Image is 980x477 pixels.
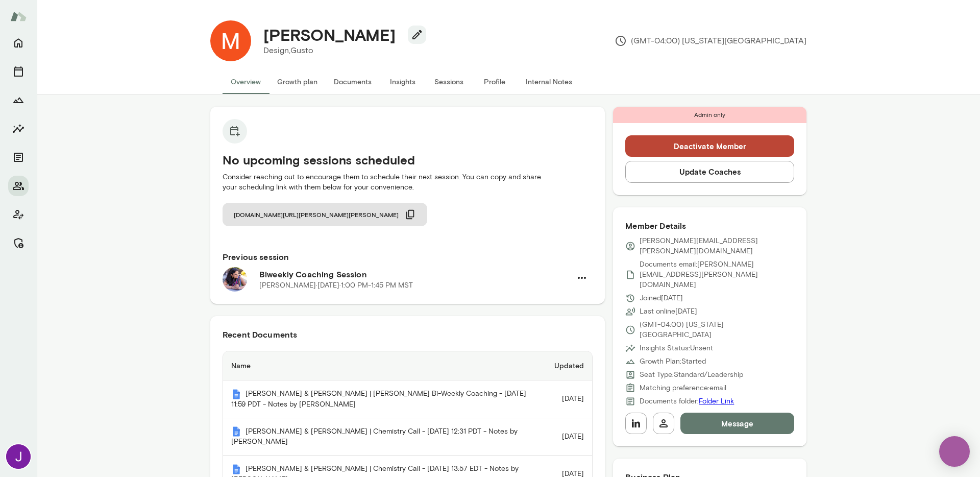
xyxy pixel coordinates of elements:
[625,135,794,157] button: Deactivate Member
[625,161,794,182] button: Update Coaches
[223,380,546,418] th: [PERSON_NAME] & [PERSON_NAME] | [PERSON_NAME] Bi-Weekly Coaching - [DATE] 11:59 PDT - Notes by [P...
[640,293,683,303] p: Joined [DATE]
[8,176,29,196] button: Members
[546,351,592,380] th: Updated
[640,320,794,340] p: (GMT-04:00) [US_STATE][GEOGRAPHIC_DATA]
[223,152,593,168] h5: No upcoming sessions scheduled
[8,204,29,225] button: Client app
[625,220,794,232] h6: Member Details
[8,118,29,139] button: Insights
[231,426,241,437] img: Mento
[8,233,29,253] button: Manage
[613,107,806,123] div: Admin only
[326,69,380,94] button: Documents
[259,268,571,280] h6: Biweekly Coaching Session
[640,383,726,393] p: Matching preference: email
[263,44,418,57] p: Design, Gusto
[640,356,706,367] p: Growth Plan: Started
[426,69,472,94] button: Sessions
[699,397,734,406] a: Folder Link
[640,343,713,353] p: Insights Status: Unsent
[6,444,31,469] img: Jocelyn Grodin
[380,69,426,94] button: Insights
[223,418,546,456] th: [PERSON_NAME] & [PERSON_NAME] | Chemistry Call - [DATE] 12:31 PDT - Notes by [PERSON_NAME]
[680,413,794,434] button: Message
[269,69,326,94] button: Growth plan
[8,33,29,53] button: Home
[263,25,396,44] h4: [PERSON_NAME]
[231,389,241,399] img: Mento
[210,20,251,61] img: Mike Hardy
[8,61,29,82] button: Sessions
[615,35,806,47] p: (GMT-04:00) [US_STATE][GEOGRAPHIC_DATA]
[223,203,427,226] button: [DOMAIN_NAME][URL][PERSON_NAME][PERSON_NAME]
[10,7,27,26] img: Mento
[223,172,593,193] p: Consider reaching out to encourage them to schedule their next session. You can copy and share yo...
[640,396,734,407] p: Documents folder:
[231,464,241,474] img: Mento
[518,69,580,94] button: Internal Notes
[234,210,399,219] span: [DOMAIN_NAME][URL][PERSON_NAME][PERSON_NAME]
[640,306,697,317] p: Last online [DATE]
[223,69,269,94] button: Overview
[223,328,593,341] h6: Recent Documents
[546,380,592,418] td: [DATE]
[223,251,593,263] h6: Previous session
[8,147,29,168] button: Documents
[640,259,794,290] p: Documents email: [PERSON_NAME][EMAIL_ADDRESS][PERSON_NAME][DOMAIN_NAME]
[259,280,413,291] p: [PERSON_NAME] · [DATE] · 1:00 PM-1:45 PM MST
[640,236,794,256] p: [PERSON_NAME][EMAIL_ADDRESS][PERSON_NAME][DOMAIN_NAME]
[8,90,29,110] button: Growth Plan
[546,418,592,456] td: [DATE]
[223,351,546,380] th: Name
[640,370,743,380] p: Seat Type: Standard/Leadership
[472,69,518,94] button: Profile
